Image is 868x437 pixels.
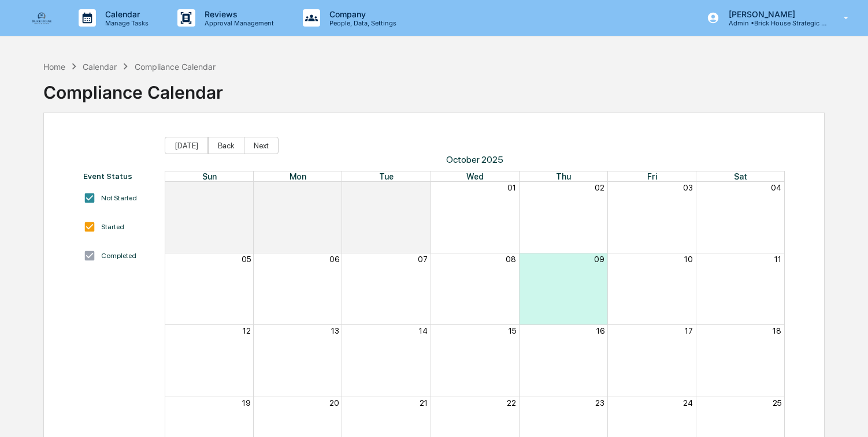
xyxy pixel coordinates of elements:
button: 15 [509,326,516,335]
p: Approval Management [195,19,280,27]
span: Tue [379,171,394,181]
button: 04 [771,183,781,192]
button: 07 [418,255,428,264]
p: Calendar [96,9,154,19]
button: [DATE] [165,137,208,154]
div: Compliance Calendar [135,62,216,72]
div: Home [43,62,65,72]
p: People, Data, Settings [320,19,402,27]
button: 25 [773,398,781,408]
button: 01 [507,183,516,192]
button: 30 [418,183,428,192]
p: Admin • Brick House Strategic Wealth [719,19,827,27]
button: 02 [595,183,604,192]
button: 29 [329,183,339,192]
img: logo [28,12,55,25]
button: 09 [594,255,604,264]
span: Mon [290,171,306,181]
p: Company [320,9,402,19]
button: 06 [329,255,339,264]
button: Back [208,137,244,154]
p: [PERSON_NAME] [719,9,827,19]
button: 11 [774,255,781,264]
button: 18 [773,326,781,335]
span: Sat [734,171,747,181]
button: 08 [506,255,516,264]
span: October 2025 [165,154,785,165]
button: 14 [419,326,428,335]
button: 17 [685,326,693,335]
button: 19 [242,398,251,408]
div: Not Started [101,194,137,202]
button: 10 [684,255,693,264]
button: 23 [595,398,604,408]
span: Sun [202,171,217,181]
button: 28 [241,183,251,192]
span: Wed [466,171,484,181]
button: Next [244,137,279,154]
button: 20 [329,398,339,408]
button: 22 [507,398,516,408]
button: 13 [331,326,339,335]
div: Completed [101,252,136,260]
div: Started [101,223,124,231]
div: Event Status [83,171,153,181]
button: 24 [683,398,693,408]
button: 16 [596,326,604,335]
button: 21 [420,398,428,408]
span: Fri [647,171,657,181]
button: 12 [243,326,251,335]
button: 03 [683,183,693,192]
p: Manage Tasks [96,19,154,27]
span: Thu [556,171,571,181]
div: Calendar [83,62,117,72]
button: 05 [242,255,251,264]
div: Compliance Calendar [43,73,223,103]
p: Reviews [195,9,280,19]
